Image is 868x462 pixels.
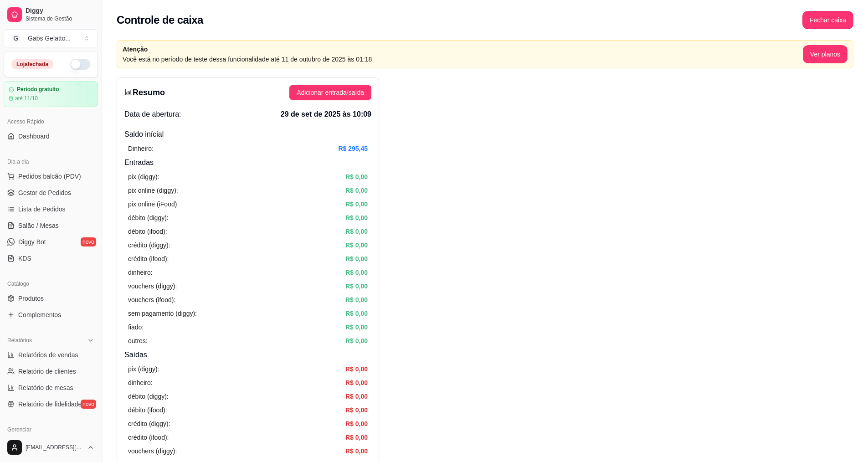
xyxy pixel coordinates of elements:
article: R$ 0,00 [345,364,368,374]
h2: Controle de caixa [117,13,203,27]
article: Dinheiro: [128,144,154,154]
button: Adicionar entrada/saída [289,85,371,100]
article: R$ 0,00 [345,267,368,277]
button: Ver planos [803,45,847,63]
h4: Entradas [124,157,371,168]
span: bar-chart [124,88,133,96]
article: fiado: [128,322,144,332]
a: Período gratuitoaté 11/10 [4,81,98,107]
div: Acesso Rápido [4,114,98,129]
button: Pedidos balcão (PDV) [4,169,98,184]
article: dinheiro: [128,378,153,388]
div: Gabs Gelatto ... [28,34,71,43]
span: Pedidos balcão (PDV) [18,172,81,181]
span: Relatório de mesas [18,383,73,392]
h4: Saldo inícial [124,129,371,140]
article: R$ 0,00 [345,322,368,332]
article: pix (diggy): [128,364,159,374]
a: DiggySistema de Gestão [4,4,98,26]
span: Produtos [18,294,44,303]
article: crédito (ifood): [128,432,169,442]
button: [EMAIL_ADDRESS][DOMAIN_NAME] [4,436,98,458]
article: débito (ifood): [128,405,167,415]
article: R$ 0,00 [345,419,368,429]
article: crédito (ifood): [128,254,169,264]
article: débito (ifood): [128,226,167,236]
span: KDS [18,254,31,263]
article: R$ 0,00 [345,378,368,388]
article: R$ 0,00 [345,405,368,415]
a: Ver planos [803,51,847,58]
article: R$ 0,00 [345,240,368,250]
a: Lista de Pedidos [4,202,98,216]
article: R$ 0,00 [345,172,368,182]
a: Diggy Botnovo [4,235,98,249]
a: Gestor de Pedidos [4,185,98,200]
article: R$ 0,00 [345,213,368,223]
article: dinheiro: [128,267,153,277]
span: G [11,34,21,43]
button: Fechar caixa [802,11,853,29]
a: Relatório de clientes [4,364,98,379]
article: sem pagamento (diggy): [128,308,197,318]
article: R$ 0,00 [345,446,368,456]
div: Gerenciar [4,422,98,437]
article: R$ 0,00 [345,185,368,195]
article: R$ 0,00 [345,391,368,401]
article: R$ 0,00 [345,281,368,291]
span: Relatórios [7,337,32,344]
article: crédito (diggy): [128,419,170,429]
article: Atenção [123,44,803,54]
span: Complementos [18,310,61,319]
article: pix online (diggy): [128,185,178,195]
h4: Saídas [124,349,371,360]
span: Diggy Bot [18,237,46,246]
a: Complementos [4,308,98,322]
a: Relatórios de vendas [4,348,98,362]
article: vouchers (diggy): [128,446,177,456]
article: vouchers (diggy): [128,281,177,291]
article: Você está no período de teste dessa funcionalidade até 11 de outubro de 2025 às 01:18 [123,54,803,64]
span: Gestor de Pedidos [18,188,71,197]
a: Relatório de mesas [4,380,98,395]
article: R$ 0,00 [345,336,368,346]
div: Dia a dia [4,154,98,169]
article: R$ 0,00 [345,295,368,305]
article: R$ 0,00 [345,226,368,236]
button: Alterar Status [70,59,90,70]
article: outros: [128,336,148,346]
span: Diggy [26,7,94,15]
span: Relatório de clientes [18,367,76,376]
span: Adicionar entrada/saída [297,87,364,98]
article: pix online (iFood) [128,199,177,209]
span: Data de abertura: [124,109,181,120]
article: até 11/10 [15,95,38,102]
article: R$ 0,00 [345,432,368,442]
div: Loja fechada [11,59,53,69]
button: Select a team [4,29,98,47]
article: débito (diggy): [128,213,169,223]
a: Salão / Mesas [4,218,98,233]
span: 29 de set de 2025 às 10:09 [281,109,371,120]
span: [EMAIL_ADDRESS][DOMAIN_NAME] [26,444,83,451]
article: crédito (diggy): [128,240,170,250]
span: Sistema de Gestão [26,15,94,22]
article: Período gratuito [17,86,59,93]
a: Produtos [4,291,98,306]
article: R$ 0,00 [345,199,368,209]
a: KDS [4,251,98,266]
article: vouchers (ifood): [128,295,175,305]
span: Salão / Mesas [18,221,59,230]
span: Lista de Pedidos [18,205,66,214]
span: Relatórios de vendas [18,350,78,359]
div: Catálogo [4,277,98,291]
article: débito (diggy): [128,391,169,401]
a: Relatório de fidelidadenovo [4,397,98,411]
span: Dashboard [18,132,50,141]
article: R$ 0,00 [345,254,368,264]
article: pix (diggy): [128,172,159,182]
h3: Resumo [124,86,165,99]
a: Dashboard [4,129,98,144]
span: Relatório de fidelidade [18,400,82,409]
article: R$ 295,45 [338,144,368,154]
